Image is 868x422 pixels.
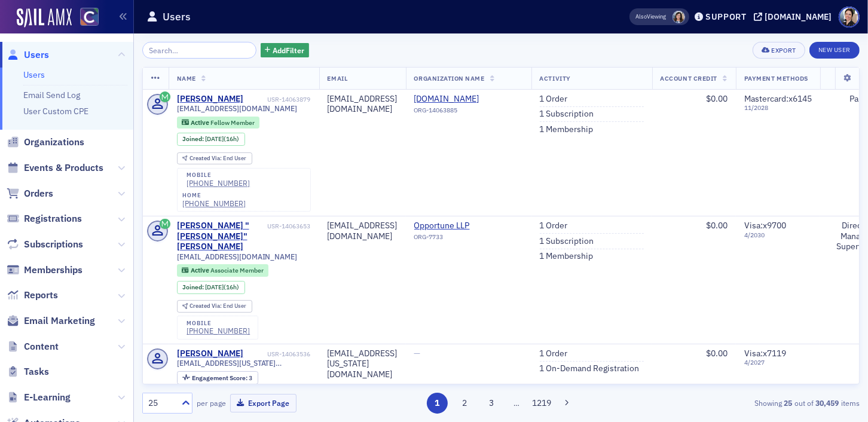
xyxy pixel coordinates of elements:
input: Search… [142,42,256,59]
a: 1 Membership [540,251,594,262]
span: [DATE] [205,134,224,143]
span: Engagement Score : [192,374,249,382]
div: [PERSON_NAME] [177,348,243,359]
a: E-Learning [7,391,71,404]
span: Visa : x9700 [744,220,786,231]
div: USR-14063653 [268,222,311,230]
span: Account Credit [661,74,717,82]
a: 1 Membership [540,124,594,135]
span: Email [328,74,348,82]
span: Organization Name [414,74,485,82]
a: New User [809,42,860,59]
a: Tasks [7,365,49,378]
div: mobile [187,320,250,327]
a: [PERSON_NAME] "[PERSON_NAME]" [PERSON_NAME] [177,221,266,252]
a: [PERSON_NAME] [177,94,243,105]
a: Orders [7,187,53,200]
span: Mastercard : x6145 [744,93,812,104]
span: Orders [24,187,53,200]
button: Export [753,42,805,59]
div: ORG-14063885 [414,106,523,118]
span: Created Via : [190,154,223,162]
div: End User [190,155,246,162]
span: Created Via : [190,302,223,310]
span: Beancount.co [414,94,523,105]
span: Registrations [24,212,82,225]
a: Active Fellow Member [182,118,254,126]
label: per page [197,397,226,408]
span: Content [24,340,59,353]
a: Content [7,340,59,353]
span: Memberships [24,264,82,277]
a: Events & Products [7,161,103,175]
a: Users [23,69,45,80]
a: Subscriptions [7,238,83,251]
span: [EMAIL_ADDRESS][DOMAIN_NAME] [177,252,298,261]
span: [EMAIL_ADDRESS][US_STATE][DOMAIN_NAME] [177,359,311,368]
span: Visa : x7119 [744,348,786,359]
div: Export [772,47,796,54]
a: [PHONE_NUMBER] [187,179,250,188]
div: [EMAIL_ADDRESS][DOMAIN_NAME] [328,94,398,115]
div: mobile [187,172,250,179]
span: Users [24,48,49,62]
div: [DOMAIN_NAME] [765,11,832,22]
span: $0.00 [706,93,728,104]
span: … [508,397,525,408]
span: — [414,348,421,359]
button: 1219 [531,393,552,414]
a: User Custom CPE [23,106,88,117]
a: Users [7,48,49,62]
button: 3 [481,393,502,414]
a: [PHONE_NUMBER] [187,326,250,335]
button: Export Page [230,394,297,412]
a: Active Associate Member [182,267,263,274]
div: Created Via: End User [177,152,252,165]
button: 1 [427,393,448,414]
span: Opportune LLP [414,221,523,231]
span: Activity [540,74,571,82]
a: [DOMAIN_NAME] [414,94,523,105]
a: View Homepage [72,8,99,28]
span: Profile [839,7,860,27]
img: SailAMX [80,8,99,26]
a: [PHONE_NUMBER] [182,199,246,208]
a: Memberships [7,264,82,277]
span: Reports [24,289,58,302]
h1: Users [163,10,191,24]
span: Viewing [636,13,667,21]
div: Joined: 2025-10-02 00:00:00 [177,281,245,294]
a: Email Send Log [23,90,80,100]
div: 3 [192,375,252,381]
a: 1 Order [540,94,568,105]
a: Organizations [7,136,84,149]
a: 1 Order [540,348,568,359]
div: [EMAIL_ADDRESS][US_STATE][DOMAIN_NAME] [328,348,398,380]
div: Active: Active: Fellow Member [177,117,260,129]
span: Stacy Svendsen [673,11,685,23]
a: Reports [7,289,58,302]
div: End User [190,303,246,310]
span: $0.00 [706,348,728,359]
span: Payment Methods [744,74,808,82]
span: Tasks [24,365,49,378]
a: 1 Subscription [540,236,594,247]
div: [EMAIL_ADDRESS][DOMAIN_NAME] [328,221,398,241]
span: Email Marketing [24,314,95,328]
a: Email Marketing [7,314,95,328]
div: USR-14063536 [245,350,311,358]
span: $0.00 [706,220,728,231]
button: 2 [454,393,475,414]
strong: 25 [782,397,794,408]
span: 4 / 2030 [744,231,812,239]
span: Events & Products [24,161,103,175]
span: Subscriptions [24,238,83,251]
div: Also [636,13,647,20]
button: AddFilter [261,43,310,58]
span: Organizations [24,136,84,149]
div: Joined: 2025-10-02 00:00:00 [177,133,245,146]
span: Name [177,74,196,82]
div: (16h) [205,283,239,291]
span: Active [191,118,210,127]
span: 11 / 2028 [744,104,812,112]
